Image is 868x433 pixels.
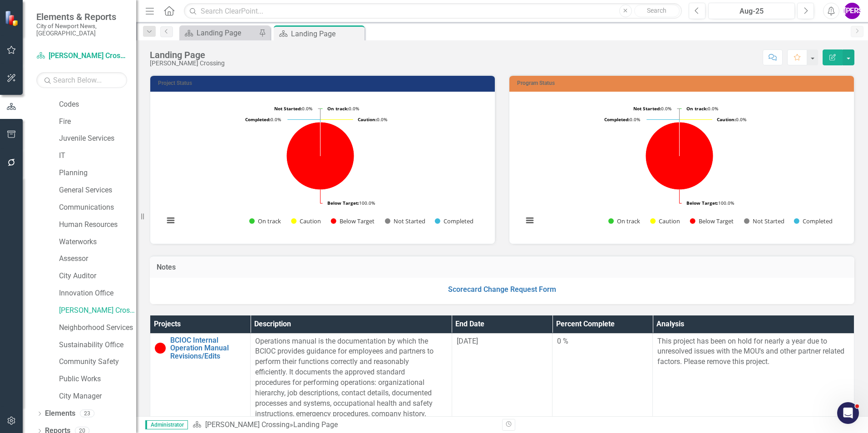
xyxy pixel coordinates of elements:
tspan: On track: [686,105,708,112]
a: Planning [59,168,136,178]
div: » [192,420,495,430]
p: This project has been on hold for nearly a year due to unresolved issues with the MOU's and other... [657,336,849,368]
div: Chart. Highcharts interactive chart. [518,98,845,235]
tspan: Below Target: [686,200,718,206]
text: 0.0% [274,105,312,112]
img: ClearPoint Strategy [5,10,21,26]
div: 0 % [557,336,648,347]
a: Communications [59,202,136,213]
a: Innovation Office [59,288,136,299]
a: Human Resources [59,220,136,230]
button: Aug-25 [708,3,795,19]
a: General Services [59,185,136,196]
button: Show Below Target [690,217,734,225]
a: Assessor [59,254,136,264]
path: Below Target, 1. [646,122,713,190]
button: Show Completed [435,217,473,225]
h3: Program Status [517,80,849,86]
div: [PERSON_NAME] Crossing [150,60,225,67]
div: Landing Page [197,27,256,39]
text: 0.0% [604,116,640,123]
input: Search Below... [36,72,127,88]
a: IT [59,151,136,161]
a: [PERSON_NAME] Crossing [59,305,136,316]
a: BCIOC Internal Operation Manual Revisions/Edits [170,336,246,360]
button: Show Not Started [744,217,784,225]
text: 100.0% [327,200,375,206]
span: [DATE] [457,337,478,345]
path: Below Target, 1. [286,122,354,190]
iframe: Intercom live chat [837,402,859,424]
text: 100.0% [686,200,734,206]
div: Aug-25 [711,6,792,17]
button: Show Completed [794,217,833,225]
tspan: On track: [327,105,349,112]
span: Search [647,7,666,14]
button: Search [634,5,680,17]
a: Scorecard Change Request Form [448,285,556,294]
div: Landing Page [291,28,362,39]
a: City Auditor [59,271,136,281]
a: [PERSON_NAME] Crossing [36,51,127,61]
tspan: Completed: [245,116,271,123]
a: Waterworks [59,237,136,247]
small: City of Newport News, [GEOGRAPHIC_DATA] [36,22,127,37]
a: Neighborhood Services [59,323,136,333]
svg: Interactive chart [518,98,840,235]
span: Elements & Reports [36,11,127,22]
text: Not Started [753,217,784,225]
tspan: Below Target: [327,200,359,206]
button: View chart menu, Chart [164,214,177,227]
a: Fire [59,117,136,127]
svg: Interactive chart [159,98,481,235]
h3: Notes [157,263,848,271]
a: [PERSON_NAME] Crossing [205,420,290,429]
div: Landing Page [150,50,225,60]
tspan: Caution: [358,116,377,123]
button: [PERSON_NAME] [844,3,860,19]
button: Show Not Started [385,217,425,225]
text: 0.0% [327,105,359,112]
img: Below Target [155,343,166,354]
tspan: Caution: [717,116,736,123]
a: Community Safety [59,357,136,367]
a: Elements [45,408,75,419]
text: 0.0% [717,116,746,123]
a: City Manager [59,391,136,402]
button: Show Caution [650,217,680,225]
text: 0.0% [633,105,671,112]
span: Administrator [145,420,188,429]
input: Search ClearPoint... [184,3,682,19]
button: Show On track [608,217,640,225]
tspan: Not Started: [633,105,661,112]
button: View chart menu, Chart [523,214,536,227]
div: 23 [80,410,94,418]
text: 0.0% [245,116,281,123]
a: Juvenile Services [59,133,136,144]
text: 0.0% [358,116,387,123]
h3: Project Status [158,80,490,86]
div: Landing Page [293,420,338,429]
tspan: Not Started: [274,105,302,112]
text: Not Started [394,217,425,225]
a: Public Works [59,374,136,384]
div: Chart. Highcharts interactive chart. [159,98,486,235]
button: Show Below Target [331,217,375,225]
text: 0.0% [686,105,718,112]
button: Show On track [249,217,281,225]
button: Show Caution [291,217,321,225]
a: Sustainability Office [59,340,136,350]
tspan: Completed: [604,116,630,123]
a: Codes [59,99,136,110]
a: Landing Page [182,27,256,39]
